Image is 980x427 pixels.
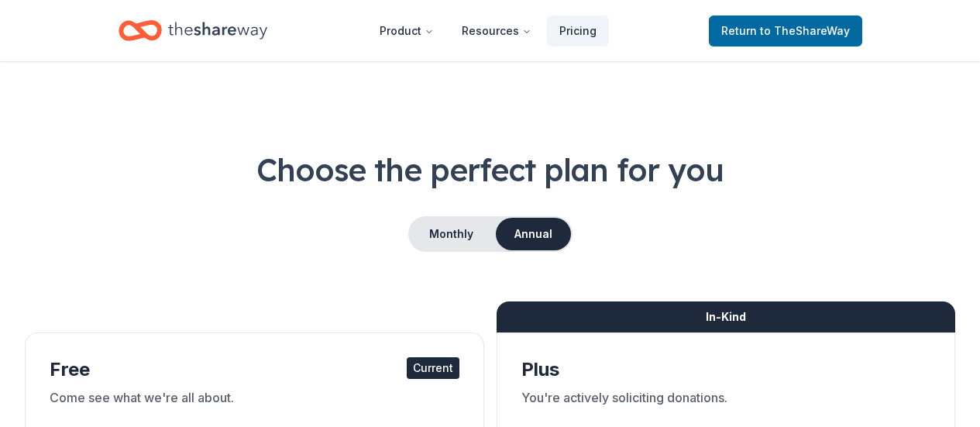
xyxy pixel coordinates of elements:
[721,22,850,40] span: Return
[709,15,862,46] a: Returnto TheShareWay
[407,357,459,379] div: Current
[760,24,850,37] span: to TheShareWay
[547,15,609,46] a: Pricing
[367,12,609,49] nav: Main
[497,301,956,332] div: In-Kind
[410,218,493,250] button: Monthly
[119,12,267,49] a: Home
[496,218,571,250] button: Annual
[50,357,459,382] div: Free
[521,357,931,382] div: Plus
[25,148,955,191] h1: Choose the perfect plan for you
[449,15,544,46] button: Resources
[367,15,446,46] button: Product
